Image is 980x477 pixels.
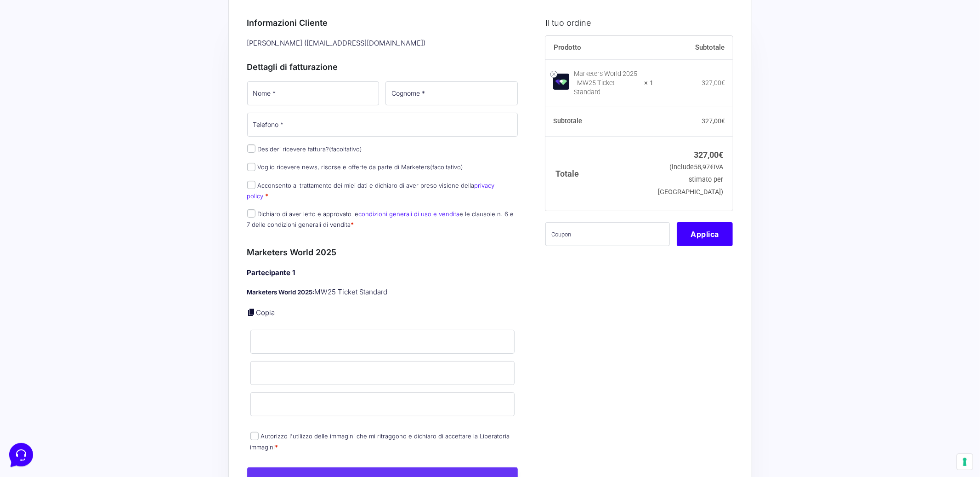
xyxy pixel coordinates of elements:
small: (include IVA stimato per [GEOGRAPHIC_DATA]) [658,163,723,196]
span: € [721,117,725,125]
input: Autorizzo l'utilizzo delle immagini che mi ritraggono e dichiaro di accettare la Liberatoria imma... [250,432,259,440]
a: condizioni generali di uso e vendita [359,210,460,218]
h3: Informazioni Cliente [247,17,518,29]
p: Aiuto [142,308,155,316]
a: Copia [256,308,275,317]
bdi: 327,00 [694,150,723,160]
span: Inizia una conversazione [60,83,136,90]
img: Marketers World 2025 - MW25 Ticket Standard [553,74,569,90]
strong: × 1 [644,79,653,88]
span: € [710,163,714,171]
span: Le tue conversazioni [15,37,78,44]
th: Subtotale [653,36,733,60]
strong: Marketers World 2025: [247,288,315,296]
button: Inizia una conversazione [15,77,169,96]
bdi: 327,00 [702,79,725,86]
h3: Dettagli di fatturazione [247,61,518,73]
span: € [719,150,723,160]
img: dark [15,52,33,70]
input: Coupon [545,222,670,246]
label: Autorizzo l'utilizzo delle immagini che mi ritraggono e dichiaro di accettare la Liberatoria imma... [250,432,510,450]
img: dark [29,52,48,70]
p: Home [28,308,43,316]
h4: Partecipante 1 [247,268,518,278]
input: Acconsento al trattamento dei miei dati e dichiaro di aver preso visione dellaprivacy policy [247,181,255,189]
button: Le tue preferenze relative al consenso per le tecnologie di tracciamento [957,454,973,470]
input: Cerca un articolo... [21,134,150,143]
p: Messaggi [79,308,104,316]
button: Aiuto [120,295,176,316]
a: Apri Centro Assistenza [98,114,169,121]
th: Totale [545,136,653,210]
th: Subtotale [545,107,653,137]
label: Acconsento al trattamento dei miei dati e dichiaro di aver preso visione della [247,182,495,200]
h3: Il tuo ordine [545,17,733,29]
div: [PERSON_NAME] ( [EMAIL_ADDRESS][DOMAIN_NAME] ) [244,36,521,51]
img: dark [44,52,62,70]
label: Dichiaro di aver letto e approvato le e le clausole n. 6 e 7 delle condizioni generali di vendita [247,210,514,228]
bdi: 327,00 [702,117,725,125]
h3: Marketers World 2025 [247,246,518,259]
input: Nome * [247,81,380,105]
span: 58,97 [694,163,714,171]
div: Marketers World 2025 - MW25 Ticket Standard [574,69,638,97]
label: Voglio ricevere news, risorse e offerte da parte di Marketers [247,163,464,171]
iframe: Customerly Messenger Launcher [7,441,35,469]
label: Desideri ricevere fattura? [247,145,363,153]
span: € [721,79,725,86]
input: Cognome * [385,81,518,105]
p: MW25 Ticket Standard [247,287,518,298]
button: Messaggi [64,295,120,316]
span: (facoltativo) [329,145,363,153]
input: Desideri ricevere fattura?(facoltativo) [247,144,255,153]
span: Trova una risposta [15,114,72,121]
button: Home [7,295,64,316]
input: Telefono * [247,113,518,137]
input: Voglio ricevere news, risorse e offerte da parte di Marketers(facoltativo) [247,163,255,171]
button: Applica [677,222,733,246]
input: Dichiaro di aver letto e approvato lecondizioni generali di uso e venditae le clausole n. 6 e 7 d... [247,209,255,218]
h2: Ciao da Marketers 👋 [7,7,154,22]
span: (facoltativo) [431,163,464,171]
a: Copia i dettagli dell'acquirente [247,308,256,317]
th: Prodotto [545,36,653,60]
